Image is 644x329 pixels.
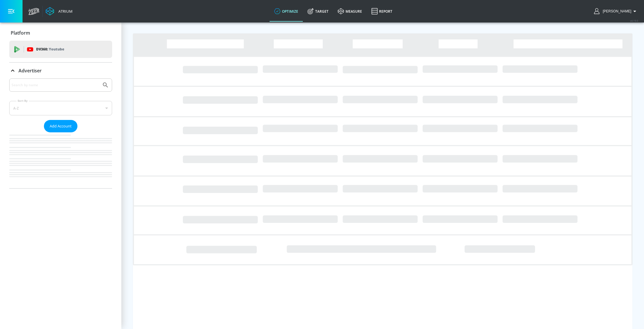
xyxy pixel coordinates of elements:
[270,1,303,22] a: optimize
[333,1,367,22] a: measure
[367,1,397,22] a: Report
[18,67,42,74] p: Advertiser
[12,81,99,89] input: Search by name
[9,132,112,188] nav: list of Advertiser
[9,63,112,79] div: Advertiser
[11,30,30,36] p: Platform
[49,46,64,52] p: Youtube
[46,7,73,16] a: Atrium
[303,1,333,22] a: Target
[9,101,112,115] div: A-Z
[16,99,29,103] label: Sort By
[44,120,77,132] button: Add Account
[36,46,64,52] p: DV360:
[9,25,112,41] div: Platform
[594,8,638,15] button: [PERSON_NAME]
[9,78,112,188] div: Advertiser
[56,9,73,14] div: Atrium
[630,19,638,22] span: v 4.19.0
[600,9,631,13] span: login as: samantha.yip@zefr.com
[9,41,112,58] div: DV360: Youtube
[50,123,72,129] span: Add Account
